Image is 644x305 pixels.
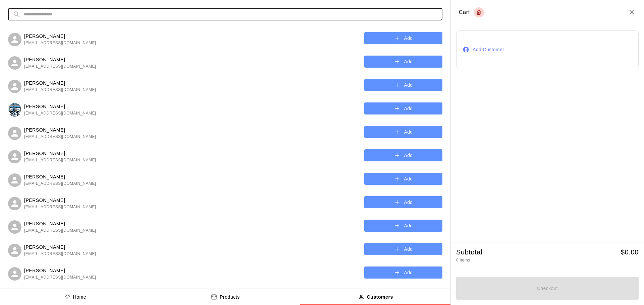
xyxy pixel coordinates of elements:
button: Add [364,56,442,68]
button: Add [364,220,442,232]
button: Add [364,32,442,45]
p: [PERSON_NAME] [24,267,96,274]
button: Add [364,126,442,138]
p: [PERSON_NAME] [24,56,96,63]
p: [PERSON_NAME] [24,33,96,40]
span: [EMAIL_ADDRESS][DOMAIN_NAME] [24,204,96,211]
h5: Subtotal [456,248,482,257]
span: [EMAIL_ADDRESS][DOMAIN_NAME] [24,110,96,117]
p: [PERSON_NAME] [24,150,96,157]
span: [EMAIL_ADDRESS][DOMAIN_NAME] [24,87,96,93]
div: Cart [459,7,484,17]
button: Add [364,149,442,162]
span: [EMAIL_ADDRESS][DOMAIN_NAME] [24,63,96,70]
span: 0 items [456,258,470,262]
p: Customers [367,294,393,301]
button: Add [364,243,442,255]
p: [PERSON_NAME] [24,103,96,110]
span: [EMAIL_ADDRESS][DOMAIN_NAME] [24,180,96,187]
p: [PERSON_NAME] [24,127,96,134]
button: Add Customer [456,30,639,68]
span: [EMAIL_ADDRESS][DOMAIN_NAME] [24,227,96,234]
button: Add [364,173,442,185]
span: [EMAIL_ADDRESS][DOMAIN_NAME] [24,274,96,281]
button: Add [364,102,442,115]
p: [PERSON_NAME] [24,244,96,251]
button: Close [628,8,636,16]
button: Add [364,196,442,209]
img: Mac N Seitz [8,103,21,117]
p: [PERSON_NAME] [24,173,96,180]
span: [EMAIL_ADDRESS][DOMAIN_NAME] [24,40,96,47]
span: [EMAIL_ADDRESS][DOMAIN_NAME] [24,251,96,257]
p: Home [73,294,87,301]
p: Products [220,294,240,301]
button: Add [364,266,442,279]
p: [PERSON_NAME] [24,80,96,87]
p: [PERSON_NAME] [24,220,96,227]
span: [EMAIL_ADDRESS][DOMAIN_NAME] [24,157,96,164]
h5: $ 0.00 [621,248,639,257]
span: [EMAIL_ADDRESS][DOMAIN_NAME] [24,134,96,140]
button: Empty cart [474,7,484,17]
p: [PERSON_NAME] [24,197,96,204]
button: Add [364,79,442,91]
